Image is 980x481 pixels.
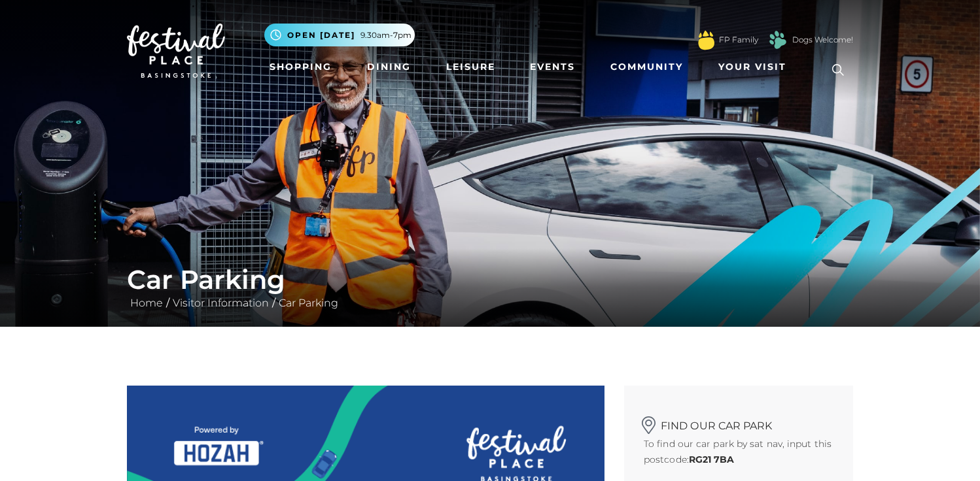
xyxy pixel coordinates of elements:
[127,264,853,295] h1: Car Parking
[689,454,735,465] strong: RG21 7BA
[287,29,355,41] span: Open [DATE]
[275,297,341,309] a: Car Parking
[264,55,337,79] a: Shopping
[719,34,758,46] a: FP Family
[117,264,863,311] div: / /
[264,24,415,46] button: Open [DATE] 9.30am-7pm
[605,55,688,79] a: Community
[713,55,798,79] a: Your Visit
[525,55,580,79] a: Events
[644,436,833,467] p: To find our car park by sat nav, input this postcode:
[644,412,833,432] h2: Find our car park
[718,60,786,74] span: Your Visit
[360,29,411,41] span: 9.30am-7pm
[362,55,416,79] a: Dining
[169,297,272,309] a: Visitor Information
[127,297,166,309] a: Home
[441,55,500,79] a: Leisure
[792,34,853,46] a: Dogs Welcome!
[127,24,225,78] img: Festival Place Logo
